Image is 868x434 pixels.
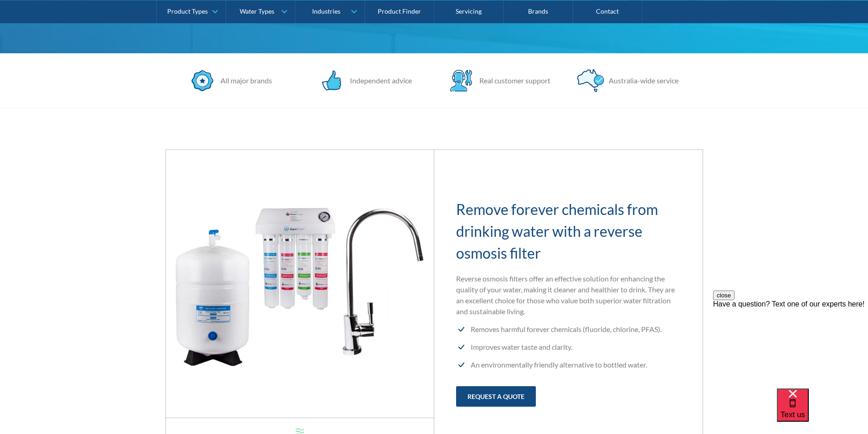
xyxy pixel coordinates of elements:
div: Australia-wide service [604,75,678,86]
div: Independent advice [345,75,412,86]
li: Improves water taste and clarity. [456,342,681,352]
li: Removes harmful forever chemicals (fluoride, chlorine, PFAS). [456,324,681,335]
iframe: podium webchat widget bubble [777,388,868,434]
div: All major brands [216,75,272,86]
div: Industries [312,7,340,15]
div: Product Types [167,7,208,15]
p: Reverse osmosis filters offer an effective solution for enhancing the quality of your water, maki... [456,273,681,317]
h2: Remove forever chemicals from drinking water with a reverse osmosis filter [456,199,681,264]
div: Water Types [240,7,274,15]
div: Real customer support [475,75,550,86]
a: request a quote [456,386,536,407]
li: An environmentally friendly alternative to bottled water. [456,359,681,370]
iframe: podium webchat widget prompt [713,291,868,400]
